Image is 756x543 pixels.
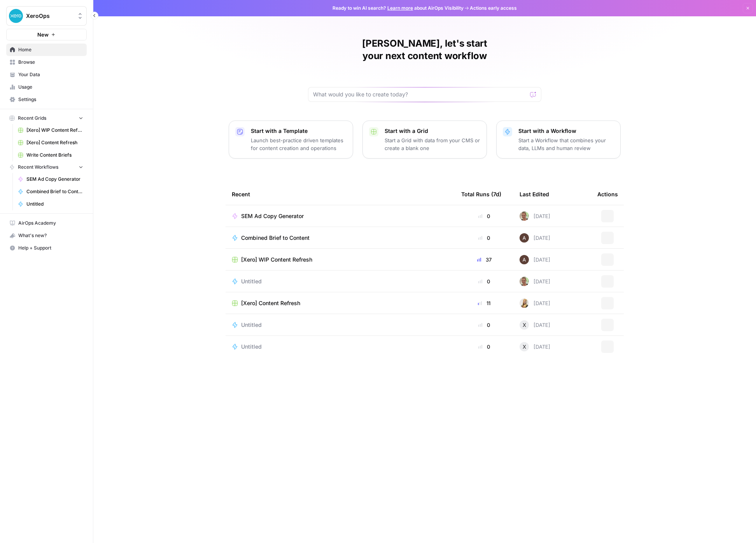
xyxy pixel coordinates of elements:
[14,124,87,136] a: [Xero] WIP Content Refresh
[520,320,550,330] div: [DATE]
[385,136,480,152] p: Start a Grid with data from your CMS or create a blank one
[6,29,87,40] button: New
[520,255,550,264] div: [DATE]
[18,164,58,171] span: Recent Workflows
[14,198,87,210] a: Untitled
[385,127,480,135] p: Start with a Grid
[6,56,87,68] a: Browse
[7,230,86,241] div: What's new?
[232,343,449,351] a: Untitled
[26,201,83,208] span: Untitled
[520,211,529,221] img: lmunieaapx9c9tryyoi7fiszj507
[14,173,87,185] a: SEM Ad Copy Generator
[241,212,304,220] span: SEM Ad Copy Generator
[387,5,413,11] a: Learn more
[232,256,449,264] a: [Xero] WIP Content Refresh
[470,5,517,12] span: Actions early access
[232,299,449,307] a: [Xero] Content Refresh
[26,188,83,195] span: Combined Brief to Content
[461,321,507,329] div: 0
[362,120,487,159] button: Start with a GridStart a Grid with data from your CMS or create a blank one
[232,321,449,329] a: Untitled
[14,136,87,149] a: [Xero] Content Refresh
[14,185,87,198] a: Combined Brief to Content
[461,343,507,351] div: 0
[520,299,550,308] div: [DATE]
[6,93,87,106] a: Settings
[9,9,23,23] img: XeroOps Logo
[6,242,87,254] button: Help + Support
[241,256,312,264] span: [Xero] WIP Content Refresh
[26,152,83,159] span: Write Content Briefs
[520,342,550,351] div: [DATE]
[461,212,507,220] div: 0
[232,212,449,220] a: SEM Ad Copy Generator
[241,234,310,242] span: Combined Brief to Content
[241,299,300,307] span: [Xero] Content Refresh
[14,149,87,161] a: Write Content Briefs
[520,277,550,286] div: [DATE]
[232,183,449,205] div: Recent
[518,136,614,152] p: Start a Workflow that combines your data, LLMs and human review
[523,321,526,329] span: X
[26,139,83,146] span: [Xero] Content Refresh
[18,244,83,251] span: Help + Support
[251,127,346,135] p: Start with a Template
[232,278,449,285] a: Untitled
[232,234,449,242] a: Combined Brief to Content
[18,84,83,91] span: Usage
[496,120,621,159] button: Start with a WorkflowStart a Workflow that combines your data, LLMs and human review
[18,46,83,53] span: Home
[26,176,83,183] span: SEM Ad Copy Generator
[520,299,529,308] img: ygsh7oolkwauxdw54hskm6m165th
[520,183,549,205] div: Last Edited
[6,217,87,229] a: AirOps Academy
[520,233,550,243] div: [DATE]
[597,183,618,205] div: Actions
[523,343,526,351] span: X
[518,127,614,135] p: Start with a Workflow
[6,44,87,56] a: Home
[241,321,262,329] span: Untitled
[461,299,507,307] div: 11
[241,278,262,285] span: Untitled
[18,115,46,122] span: Recent Grids
[308,37,541,62] h1: [PERSON_NAME], let's start your next content workflow
[461,183,501,205] div: Total Runs (7d)
[461,234,507,242] div: 0
[332,5,464,12] span: Ready to win AI search? about AirOps Visibility
[461,256,507,264] div: 37
[18,96,83,103] span: Settings
[6,68,87,81] a: Your Data
[6,229,87,242] button: What's new?
[241,343,262,351] span: Untitled
[520,255,529,264] img: wtbmvrjo3qvncyiyitl6zoukl9gz
[251,136,346,152] p: Launch best-practice driven templates for content creation and operations
[26,127,83,134] span: [Xero] WIP Content Refresh
[37,31,49,38] span: New
[6,81,87,93] a: Usage
[18,71,83,78] span: Your Data
[229,120,353,159] button: Start with a TemplateLaunch best-practice driven templates for content creation and operations
[18,220,83,227] span: AirOps Academy
[6,161,87,173] button: Recent Workflows
[520,211,550,221] div: [DATE]
[520,277,529,286] img: lmunieaapx9c9tryyoi7fiszj507
[520,233,529,243] img: wtbmvrjo3qvncyiyitl6zoukl9gz
[18,59,83,66] span: Browse
[6,112,87,124] button: Recent Grids
[26,12,73,20] span: XeroOps
[461,278,507,285] div: 0
[6,6,87,26] button: Workspace: XeroOps
[313,91,527,98] input: What would you like to create today?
